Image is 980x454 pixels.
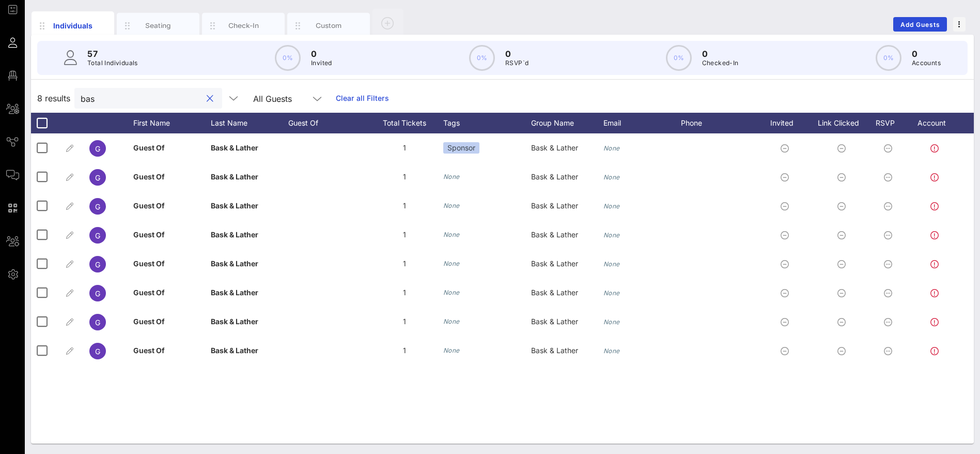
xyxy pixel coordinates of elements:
p: Invited [311,58,332,68]
div: Individuals [50,20,96,31]
div: Email [603,113,681,133]
span: Bask & Lather [211,201,258,210]
div: 1 [366,336,443,365]
span: Guest Of [133,346,165,355]
i: None [603,231,620,239]
div: Tags [443,113,531,133]
button: clear icon [207,94,213,104]
p: Accounts [912,58,941,68]
div: All Guests [247,88,330,109]
span: Bask & Lather [211,230,258,239]
div: Custom [306,21,352,31]
i: None [603,289,620,297]
span: Bask & Lather [531,230,578,239]
span: G [95,202,100,211]
span: Add Guests [900,21,941,28]
i: None [603,173,620,181]
div: Seating [135,21,181,31]
span: Bask & Lather [211,288,258,297]
div: Total Tickets [366,113,443,133]
p: RSVP`d [505,58,528,68]
p: 0 [702,48,739,60]
span: Bask & Lather [211,143,258,152]
i: None [603,202,620,210]
span: G [95,173,100,182]
span: Bask & Lather [211,346,258,355]
i: None [603,347,620,355]
div: Sponsor [443,142,479,154]
p: Total Individuals [87,58,138,68]
div: 1 [366,278,443,307]
div: Guest Of [288,113,366,133]
p: 57 [87,48,138,60]
span: Guest Of [133,172,165,181]
i: None [603,318,620,326]
div: 1 [366,191,443,220]
span: G [95,260,100,269]
span: Guest Of [133,201,165,210]
span: Bask & Lather [211,172,258,181]
div: Check-In [221,21,267,31]
div: Last Name [211,113,288,133]
span: Bask & Lather [531,288,578,297]
span: G [95,144,100,153]
div: 1 [366,220,443,249]
p: 0 [505,48,528,60]
div: Phone [681,113,758,133]
span: Bask & Lather [531,317,578,326]
i: None [443,289,460,296]
span: Guest Of [133,288,165,297]
span: Guest Of [133,317,165,326]
p: 0 [912,48,941,60]
p: 0 [311,48,332,60]
span: G [95,289,100,298]
span: Bask & Lather [531,172,578,181]
i: None [603,260,620,268]
span: G [95,318,100,327]
span: Guest Of [133,230,165,239]
div: Invited [758,113,815,133]
div: 1 [366,133,443,162]
i: None [443,173,460,180]
span: G [95,231,100,240]
div: Account [908,113,965,133]
span: Bask & Lather [211,317,258,326]
i: None [603,144,620,152]
span: Guest Of [133,143,165,152]
button: Add Guests [893,17,947,32]
span: 8 results [37,92,70,104]
i: None [443,317,460,325]
div: 1 [366,162,443,191]
span: Bask & Lather [531,201,578,210]
div: Group Name [531,113,603,133]
p: Checked-In [702,58,739,68]
span: G [95,347,100,356]
span: Bask & Lather [531,143,578,152]
i: None [443,260,460,267]
i: None [443,202,460,209]
span: Bask & Lather [211,259,258,268]
span: Bask & Lather [531,259,578,268]
span: Guest Of [133,259,165,268]
div: First Name [133,113,211,133]
div: Link Clicked [815,113,872,133]
i: None [443,346,460,354]
div: 1 [366,249,443,278]
div: 1 [366,307,443,336]
i: None [443,231,460,238]
a: Clear all Filters [336,93,389,104]
span: Bask & Lather [531,346,578,355]
div: All Guests [253,94,292,103]
div: RSVP [872,113,908,133]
